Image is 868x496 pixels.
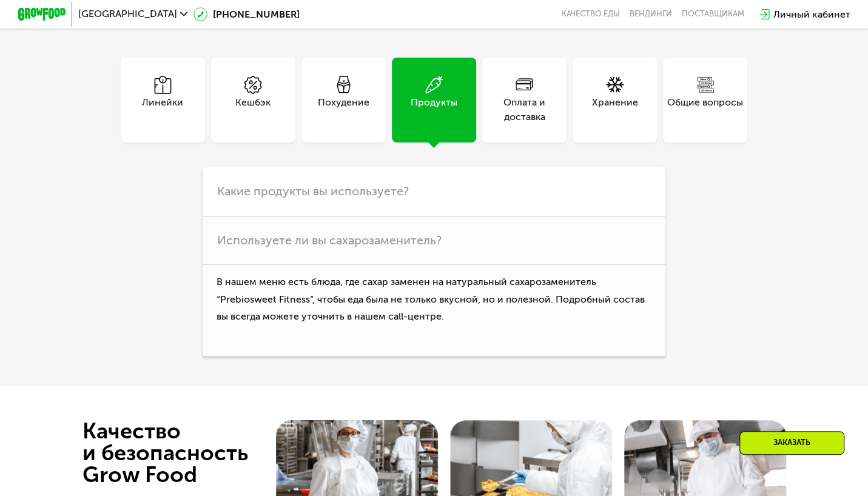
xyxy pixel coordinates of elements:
span: [GEOGRAPHIC_DATA] [78,9,177,19]
div: Похудение [318,95,369,124]
div: Хранение [592,95,638,124]
span: Используете ли вы сахарозаменитель? [217,233,442,247]
a: Вендинги [630,9,672,19]
a: Качество еды [562,9,620,19]
div: Оплата и доставка [482,95,567,124]
div: Кешбэк [235,95,271,124]
a: [PHONE_NUMBER] [193,7,300,22]
div: Продукты [411,95,457,124]
div: Линейки [142,95,183,124]
p: В нашем меню есть блюда, где сахар заменен на натуральный сахарозаменитель “Prebiosweet Fitness”,... [203,265,665,356]
div: Личный кабинет [773,7,850,22]
div: Качество и безопасность Grow Food [82,420,293,486]
div: поставщикам [682,9,744,19]
div: Заказать [739,431,844,455]
div: Общие вопросы [667,95,743,124]
span: Какие продукты вы используете? [217,184,409,198]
